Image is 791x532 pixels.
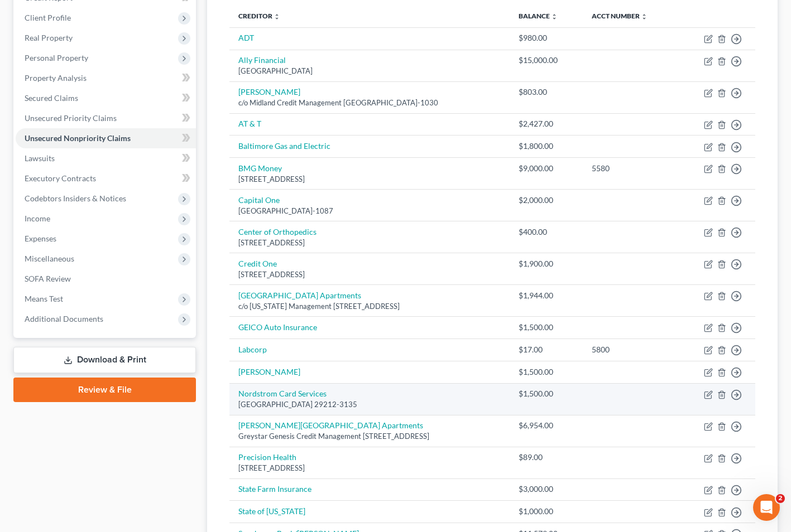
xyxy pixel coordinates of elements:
div: 5800 [592,344,669,355]
div: $1,800.00 [519,141,574,152]
i: unfold_more [551,13,558,20]
a: Balance unfold_more [519,12,558,20]
div: $15,000.00 [519,55,574,66]
span: Expenses [25,234,56,243]
a: GEICO Auto Insurance [238,322,317,332]
span: Income [25,214,50,223]
a: Nordstrom Card Services [238,389,327,398]
div: [STREET_ADDRESS] [238,174,501,185]
div: $6,954.00 [519,420,574,431]
a: Acct Number unfold_more [592,12,648,20]
span: Real Property [25,33,73,42]
div: [GEOGRAPHIC_DATA]-1087 [238,206,501,216]
a: Property Analysis [16,68,196,88]
div: $400.00 [519,226,574,238]
a: State Farm Insurance [238,484,311,494]
a: [PERSON_NAME][GEOGRAPHIC_DATA] Apartments [238,420,423,430]
div: c/o Midland Credit Management [GEOGRAPHIC_DATA]-1030 [238,98,501,108]
div: c/o [US_STATE] Management [STREET_ADDRESS] [238,301,501,312]
i: unfold_more [641,13,648,20]
div: $3,000.00 [519,483,574,495]
div: $2,427.00 [519,118,574,129]
a: Review & File [13,378,196,402]
a: ADT [238,33,254,42]
div: Greystar Genesis Credit Management [STREET_ADDRESS] [238,431,501,442]
a: Baltimore Gas and Electric [238,141,330,151]
a: Download & Print [13,347,196,373]
span: Codebtors Insiders & Notices [25,194,126,203]
span: Unsecured Nonpriority Claims [25,133,131,143]
a: BMG Money [238,163,282,173]
div: 5580 [592,163,669,174]
span: Personal Property [25,53,88,62]
div: $89.00 [519,452,574,463]
a: Labcorp [238,345,267,354]
div: [GEOGRAPHIC_DATA] 29212-3135 [238,399,501,410]
a: Precision Health [238,452,296,462]
a: Unsecured Nonpriority Claims [16,128,196,148]
div: [STREET_ADDRESS] [238,269,501,280]
div: $9,000.00 [519,163,574,174]
a: Creditor unfold_more [238,12,280,20]
div: $1,500.00 [519,366,574,378]
span: Additional Documents [25,314,103,323]
span: Secured Claims [25,93,78,103]
span: Unsecured Priority Claims [25,113,117,123]
a: SOFA Review [16,269,196,289]
a: Secured Claims [16,88,196,108]
i: unfold_more [274,13,280,20]
div: $1,500.00 [519,388,574,399]
a: AT & T [238,119,261,128]
a: State of [US_STATE] [238,506,305,516]
span: Client Profile [25,13,71,22]
div: $17.00 [519,344,574,355]
div: $1,000.00 [519,506,574,517]
div: [GEOGRAPHIC_DATA] [238,66,501,76]
div: $1,944.00 [519,290,574,301]
a: Capital One [238,195,280,205]
a: Credit One [238,259,277,268]
span: Lawsuits [25,153,55,163]
a: [GEOGRAPHIC_DATA] Apartments [238,291,361,300]
a: Lawsuits [16,148,196,168]
span: Means Test [25,294,63,303]
div: [STREET_ADDRESS] [238,463,501,473]
iframe: Intercom live chat [753,494,780,521]
div: $980.00 [519,32,574,43]
span: Miscellaneous [25,254,74,263]
a: Unsecured Priority Claims [16,108,196,128]
span: SOFA Review [25,274,71,283]
a: [PERSON_NAME] [238,367,300,376]
a: Ally Financial [238,55,286,65]
div: $803.00 [519,86,574,98]
div: [STREET_ADDRESS] [238,238,501,248]
div: $1,900.00 [519,258,574,269]
div: $1,500.00 [519,322,574,333]
a: [PERSON_NAME] [238,87,300,96]
span: 2 [776,494,785,503]
a: Executory Contracts [16,168,196,188]
span: Executory Contracts [25,173,96,183]
a: Center of Orthopedics [238,227,317,236]
div: $2,000.00 [519,195,574,206]
span: Property Analysis [25,73,87,83]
